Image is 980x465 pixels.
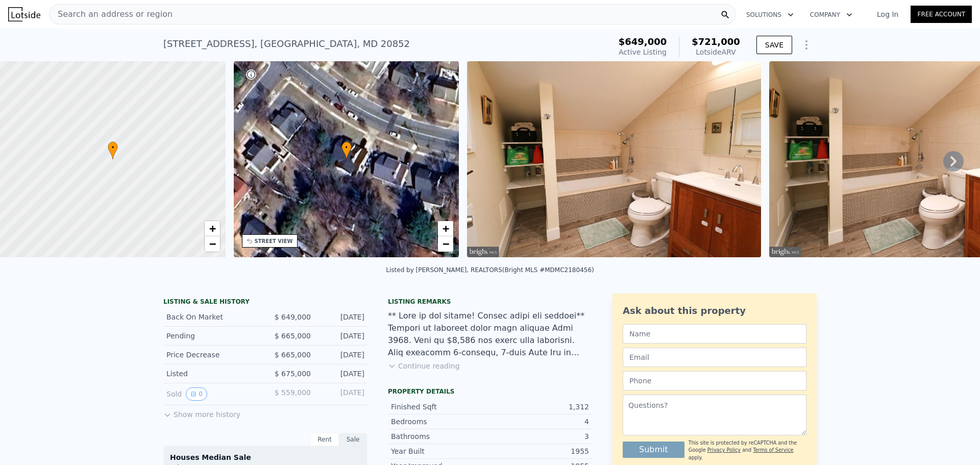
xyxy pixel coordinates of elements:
span: • [108,143,118,152]
div: 1955 [490,446,589,456]
div: Price Decrease [166,350,257,360]
button: Continue reading [388,361,460,371]
div: 3 [490,431,589,442]
input: Email [623,348,806,367]
span: Active Listing [619,48,667,56]
button: Show more history [163,405,240,420]
div: 1,312 [490,402,589,412]
input: Phone [623,371,806,390]
a: Terms of Service [753,447,793,453]
div: Finished Sqft [391,402,490,412]
a: Zoom in [205,221,220,236]
div: Year Built [391,446,490,456]
div: LISTING & SALE HISTORY [163,298,367,308]
div: • [108,141,118,159]
div: STREET VIEW [255,237,293,245]
div: Back On Market [166,312,257,322]
span: • [341,143,352,152]
div: Sale [339,433,367,446]
div: [DATE] [319,331,364,341]
span: Search an address or region [50,8,173,20]
button: SAVE [756,36,792,54]
div: Property details [388,387,592,396]
div: Pending [166,331,257,341]
a: Log In [865,9,911,19]
button: Submit [623,442,684,458]
img: Lotside [8,7,40,21]
span: $ 649,000 [275,313,311,321]
a: Zoom out [205,236,220,252]
button: View historical data [186,387,207,401]
div: Sold [166,387,257,401]
button: Solutions [738,6,802,24]
div: Bathrooms [391,431,490,442]
div: Rent [310,433,339,446]
span: $ 665,000 [275,351,311,359]
div: 4 [490,417,589,427]
span: − [209,237,215,250]
a: Zoom in [438,221,453,236]
div: Lotside ARV [692,47,740,57]
span: $ 665,000 [275,332,311,340]
div: [STREET_ADDRESS] , [GEOGRAPHIC_DATA] , MD 20852 [163,37,410,51]
span: + [209,222,215,235]
div: [DATE] [319,369,364,379]
div: Ask about this property [623,304,806,318]
div: [DATE] [319,387,364,401]
span: $649,000 [619,36,667,47]
input: Name [623,324,806,344]
span: $721,000 [692,36,740,47]
img: Sale: 151674050 Parcel: 38773236 [467,61,761,257]
button: Company [802,6,861,24]
a: Zoom out [438,236,453,252]
div: [DATE] [319,312,364,322]
div: ** Lore ip dol sitame! Consec adipi eli seddoei** Tempori ut laboreet dolor magn aliquae Admi 396... [388,310,592,359]
div: Houses Median Sale [170,452,361,462]
div: Listed by [PERSON_NAME], REALTORS (Bright MLS #MDMC2180456) [386,266,594,274]
span: $ 675,000 [275,370,311,378]
div: This site is protected by reCAPTCHA and the Google and apply. [689,439,806,461]
button: Show Options [796,35,817,55]
div: Listing remarks [388,298,592,306]
div: Bedrooms [391,417,490,427]
a: Free Account [911,6,972,23]
div: Listed [166,369,257,379]
span: $ 559,000 [275,388,311,397]
a: Privacy Policy [707,447,741,453]
span: − [443,237,449,250]
div: [DATE] [319,350,364,360]
div: • [341,141,352,159]
span: + [443,222,449,235]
